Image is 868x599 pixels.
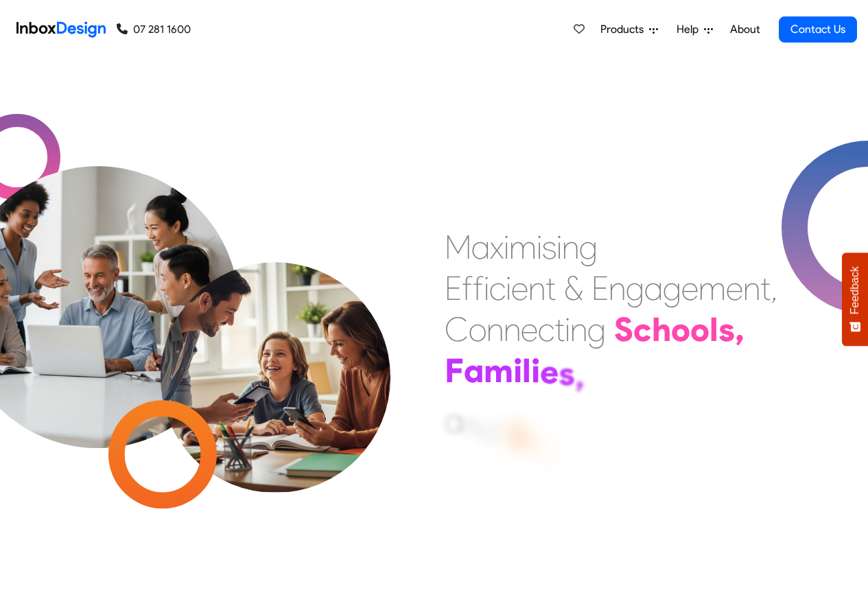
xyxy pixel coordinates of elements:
div: t [546,268,556,309]
div: i [537,226,542,268]
div: h [652,309,671,350]
div: g [579,226,598,268]
div: i [531,350,540,391]
div: n [528,268,546,309]
div: i [504,226,509,268]
img: parents_with_child.png [132,205,419,493]
div: g [587,309,606,350]
div: , [575,355,585,397]
div: c [489,268,506,309]
div: c [538,309,554,350]
div: e [681,268,699,309]
div: f [462,268,473,309]
div: S [614,309,633,350]
div: i [556,226,562,268]
a: Contact Us [779,16,857,43]
div: l [522,350,531,391]
div: E [445,268,462,309]
div: n [743,268,760,309]
button: Feedback - Show survey [842,252,868,346]
div: a [464,350,484,391]
div: n [504,309,521,350]
div: n [463,404,480,445]
div: , [771,268,777,309]
div: o [690,309,709,350]
div: g [626,268,644,309]
div: n [570,309,587,350]
div: t [554,309,565,350]
div: S [507,415,526,456]
div: e [511,268,528,309]
div: & [564,268,583,309]
div: a [445,400,463,441]
a: Products [595,16,664,43]
div: d [480,409,499,450]
div: n [562,226,579,268]
div: m [699,268,726,309]
div: m [484,350,513,391]
div: o [469,309,486,350]
div: s [559,353,575,394]
div: E [591,268,609,309]
div: e [521,309,538,350]
div: n [609,268,626,309]
div: s [542,226,556,268]
a: 07 281 1600 [117,21,191,38]
div: , [735,309,744,350]
div: a [471,226,490,268]
div: o [671,309,690,350]
a: About [726,16,764,43]
div: i [484,268,489,309]
div: t [526,422,540,463]
div: t [760,268,771,309]
div: c [633,309,652,350]
span: Products [600,21,649,38]
div: M [445,226,471,268]
div: C [445,309,469,350]
div: i [565,309,570,350]
div: f [473,268,484,309]
div: F [445,350,464,391]
div: a [644,268,663,309]
div: e [726,268,743,309]
div: i [513,350,522,391]
a: Help [671,16,718,43]
div: x [490,226,504,268]
div: n [486,309,504,350]
div: s [718,309,735,350]
div: u [540,430,559,471]
div: Maximising Efficient & Engagement, Connecting Schools, Families, and Students. [445,226,777,432]
div: i [506,268,511,309]
span: Help [677,21,704,38]
div: e [540,351,559,392]
div: g [663,268,681,309]
span: Feedback [849,266,861,314]
div: m [509,226,537,268]
div: l [709,309,718,350]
